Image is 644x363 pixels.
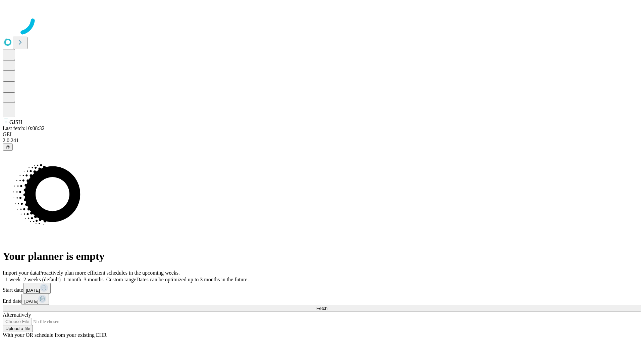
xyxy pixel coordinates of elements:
[3,250,641,263] h1: Your planner is empty
[26,288,40,293] span: [DATE]
[3,125,45,131] span: Last fetch: 10:08:32
[84,277,104,282] span: 3 months
[23,277,61,282] span: 2 weeks (default)
[3,325,33,332] button: Upload a file
[136,277,249,282] span: Dates can be optimized up to 3 months in the future.
[3,312,31,318] span: Alternatively
[21,294,49,305] button: [DATE]
[3,131,641,137] div: GEI
[3,283,641,294] div: Start date
[5,145,10,150] span: @
[5,277,21,282] span: 1 week
[106,277,136,282] span: Custom range
[39,270,180,276] span: Proactively plan more efficient schedules in the upcoming weeks.
[63,277,81,282] span: 1 month
[316,306,327,311] span: Fetch
[23,283,51,294] button: [DATE]
[3,144,13,151] button: @
[9,119,22,125] span: GJSH
[3,305,641,312] button: Fetch
[3,332,107,338] span: With your OR schedule from your existing EHR
[3,294,641,305] div: End date
[24,299,38,304] span: [DATE]
[3,270,39,276] span: Import your data
[3,137,641,144] div: 2.0.241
